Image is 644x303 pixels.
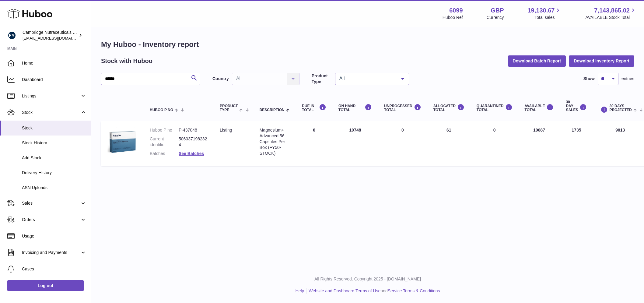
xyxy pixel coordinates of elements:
[22,185,86,191] span: ASN Uploads
[23,30,77,41] div: Cambridge Nutraceuticals Ltd
[449,6,463,15] strong: 6099
[332,121,378,166] td: 10748
[22,125,86,131] span: Stock
[560,121,593,166] td: 1735
[296,288,304,293] a: Help
[609,104,632,112] span: 30 DAYS PROJECTED
[150,127,179,133] dt: Huboo P no
[7,280,84,291] a: Log out
[569,55,634,66] button: Download Inventory Report
[22,200,80,206] span: Sales
[22,170,86,176] span: Delivery History
[179,136,208,148] dd: 5060371982324
[508,55,566,66] button: Download Batch Report
[22,60,86,66] span: Home
[107,127,138,158] img: product image
[534,15,562,20] span: Total sales
[96,276,639,282] p: All Rights Reserved. Copyright 2025 - [DOMAIN_NAME]
[527,6,562,20] a: 19,130.67 Total sales
[7,31,16,40] img: huboo@camnutra.com
[388,288,440,293] a: Service Terms & Conditions
[22,233,86,239] span: Usage
[594,6,630,15] span: 7,143,865.02
[23,36,89,41] span: [EMAIL_ADDRESS][DOMAIN_NAME]
[22,77,86,83] span: Dashboard
[338,104,372,112] div: ON HAND Total
[22,110,80,115] span: Stock
[519,121,560,166] td: 10687
[101,40,634,49] h1: My Huboo - Inventory report
[384,104,421,112] div: UNPROCESSED Total
[487,15,504,20] div: Currency
[491,6,504,15] strong: GBP
[585,6,637,20] a: 7,143,865.02 AVAILABLE Stock Total
[566,100,587,112] div: 30 DAY SALES
[212,76,229,82] label: Country
[338,76,397,82] span: All
[22,266,86,272] span: Cases
[296,121,332,166] td: 0
[309,288,380,293] a: Website and Dashboard Terms of Use
[179,127,208,133] dd: P-437048
[260,127,290,156] div: Magnesium+ Advanced 56 Capsules Per Box (FY50-STOCK)
[443,15,463,20] div: Huboo Ref
[312,73,332,85] label: Product Type
[585,15,637,20] span: AVAILABLE Stock Total
[220,104,238,112] span: Product Type
[260,108,285,112] span: Description
[22,155,86,161] span: Add Stock
[493,128,496,132] span: 0
[302,104,326,112] div: DUE IN TOTAL
[621,76,634,82] span: entries
[306,288,440,294] li: and
[101,57,152,65] h2: Stock with Huboo
[583,76,595,82] label: Show
[150,136,179,148] dt: Current identifier
[150,108,173,112] span: Huboo P no
[22,93,80,99] span: Listings
[22,250,80,255] span: Invoicing and Payments
[477,104,513,112] div: QUARANTINED Total
[179,151,204,156] a: See Batches
[220,128,232,132] span: listing
[378,121,427,166] td: 0
[433,104,464,112] div: ALLOCATED Total
[150,151,179,157] dt: Batches
[427,121,471,166] td: 61
[22,140,86,146] span: Stock History
[525,104,554,112] div: AVAILABLE Total
[22,217,80,223] span: Orders
[527,6,555,15] span: 19,130.67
